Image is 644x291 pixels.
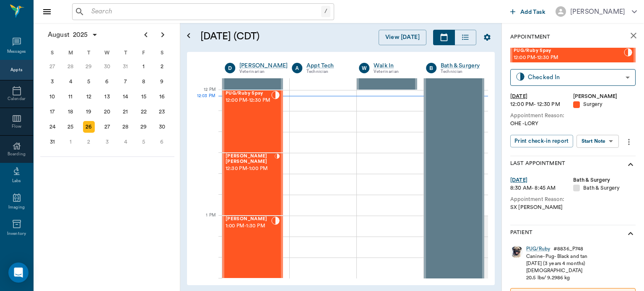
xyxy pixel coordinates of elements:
[510,120,636,128] div: OHE -LORY
[626,229,636,239] svg: show more
[625,27,642,44] button: close
[156,91,168,103] div: Saturday, August 16, 2025
[138,91,150,103] div: Friday, August 15, 2025
[7,49,26,55] div: Messages
[573,100,636,108] div: Surgery
[65,136,76,148] div: Monday, September 1, 2025
[119,91,131,103] div: Thursday, August 14, 2025
[510,33,550,41] p: Appointment
[119,61,131,72] div: Thursday, July 31, 2025
[226,216,271,222] span: [PERSON_NAME]
[226,96,271,105] span: 12:00 PM - 12:30 PM
[156,76,168,88] div: Saturday, August 9, 2025
[80,46,98,59] div: T
[116,46,135,59] div: T
[83,91,95,103] div: Tuesday, August 12, 2025
[12,178,21,184] div: Labs
[44,26,102,43] button: August2025
[101,76,113,88] div: Wednesday, August 6, 2025
[47,76,58,88] div: Sunday, August 3, 2025
[43,46,62,59] div: S
[510,112,636,120] div: Appointment Reason:
[156,61,168,72] div: Saturday, August 2, 2025
[138,136,150,148] div: Friday, September 5, 2025
[526,260,587,267] div: [DATE] (3 years 4 months)
[526,267,587,274] div: [DEMOGRAPHIC_DATA]
[514,48,624,54] span: PUG/Ruby Spay
[184,20,194,52] button: Open calendar
[222,216,283,278] div: CHECKED_IN, 1:00 PM - 1:30 PM
[65,61,76,72] div: Monday, July 28, 2025
[138,106,150,118] div: Friday, August 22, 2025
[526,253,587,260] div: Canine - Pug - Black and tan
[573,93,636,100] div: [PERSON_NAME]
[222,90,283,153] div: CHECKED_IN, 12:00 PM - 12:30 PM
[200,30,316,43] h5: [DATE] (CDT)
[226,154,275,165] span: [PERSON_NAME] [PERSON_NAME]
[88,6,321,18] input: Search
[507,4,549,19] button: Add Task
[138,61,150,72] div: Friday, August 1, 2025
[510,196,636,203] div: Appointment Reason:
[374,62,413,70] a: Walk In
[306,68,346,75] div: Technician
[156,106,168,118] div: Saturday, August 23, 2025
[10,67,22,73] div: Appts
[119,106,131,118] div: Thursday, August 21, 2025
[8,263,29,283] div: Open Intercom Messenger
[321,6,330,17] div: /
[626,160,636,170] svg: show more
[153,46,171,59] div: S
[39,3,55,20] button: Close drawer
[526,274,587,281] div: 20.5 lbs / 9.2986 kg
[135,46,153,59] div: F
[239,62,288,70] div: [PERSON_NAME]
[514,54,624,62] span: 12:00 PM - 12:30 PM
[510,93,573,100] div: [DATE]
[549,4,644,19] button: [PERSON_NAME]
[292,63,302,73] div: A
[156,121,168,133] div: Saturday, August 30, 2025
[528,72,622,82] div: Checked In
[226,222,271,230] span: 1:00 PM - 1:30 PM
[194,85,216,106] div: 12 PM
[101,136,113,148] div: Wednesday, September 3, 2025
[222,153,283,216] div: CHECKED_IN, 12:30 PM - 1:00 PM
[98,46,117,59] div: W
[359,63,369,73] div: W
[225,63,235,73] div: D
[138,76,150,88] div: Friday, August 8, 2025
[101,121,113,133] div: Wednesday, August 27, 2025
[138,121,150,133] div: Friday, August 29, 2025
[553,245,583,252] div: # 8836_P748
[83,136,95,148] div: Tuesday, September 2, 2025
[101,91,113,103] div: Wednesday, August 13, 2025
[374,68,413,75] div: Veterinarian
[46,29,71,41] span: August
[573,176,636,184] div: Bath & Surgery
[47,61,58,72] div: Sunday, July 27, 2025
[510,245,523,258] img: Profile Image
[306,62,346,70] a: Appt Tech
[426,63,436,73] div: B
[101,106,113,118] div: Wednesday, August 20, 2025
[47,91,58,103] div: Sunday, August 10, 2025
[156,136,168,148] div: Saturday, September 6, 2025
[379,30,426,45] button: View [DATE]
[582,136,606,146] div: Start Note
[83,106,95,118] div: Tuesday, August 19, 2025
[65,106,76,118] div: Monday, August 18, 2025
[194,211,216,232] div: 1 PM
[65,91,76,103] div: Monday, August 11, 2025
[65,121,76,133] div: Monday, August 25, 2025
[510,176,573,184] div: [DATE]
[226,165,275,173] span: 12:30 PM - 1:00 PM
[441,62,480,70] div: Bath & Surgery
[83,76,95,88] div: Tuesday, August 5, 2025
[226,91,271,96] span: PUG/Ruby Spay
[570,7,625,17] div: [PERSON_NAME]
[510,135,573,148] button: Print check-in report
[510,100,573,108] div: 12:00 PM - 12:30 PM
